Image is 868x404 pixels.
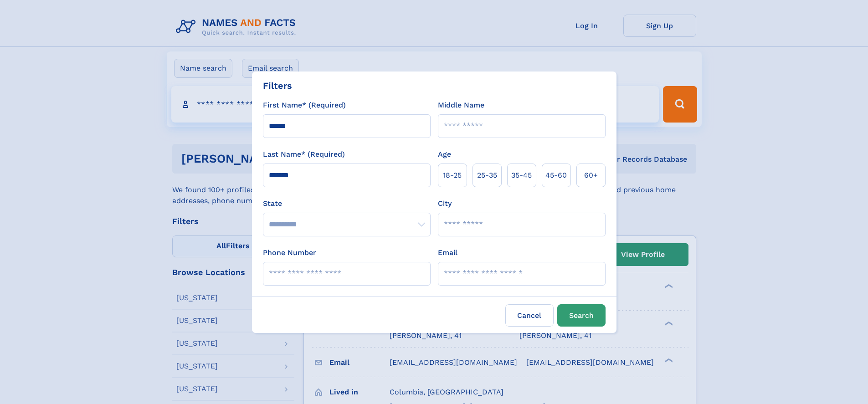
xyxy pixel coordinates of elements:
label: City [438,198,452,209]
span: 25‑35 [477,170,497,181]
label: Age [438,149,451,160]
label: First Name* (Required) [263,100,346,111]
div: Filters [263,79,292,92]
span: 18‑25 [443,170,462,181]
label: Cancel [505,304,554,327]
label: State [263,198,431,209]
label: Middle Name [438,100,484,111]
button: Search [557,304,606,327]
label: Last Name* (Required) [263,149,345,160]
span: 35‑45 [511,170,532,181]
span: 60+ [584,170,598,181]
span: 45‑60 [545,170,567,181]
label: Email [438,247,457,258]
label: Phone Number [263,247,316,258]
